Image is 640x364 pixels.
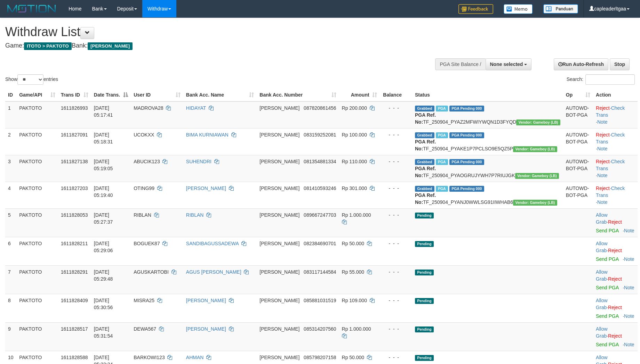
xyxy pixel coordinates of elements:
[342,132,367,138] span: Rp 100.000
[412,89,563,101] th: Status
[596,132,625,144] a: Check Trans
[186,355,204,360] a: AHMAN
[342,269,365,275] span: Rp 55.000
[383,354,409,361] div: - - -
[449,186,484,192] span: PGA Pending
[436,186,448,192] span: Marked by capleaderltgaa
[486,58,532,70] button: None selected
[608,276,622,282] a: Reject
[596,256,618,262] a: Send PGA
[134,212,151,218] span: RIBLAN
[134,185,154,191] span: OTING99
[383,185,409,192] div: - - -
[186,241,239,246] a: SANDIBAGUSSADEWA
[596,269,607,282] a: Allow Grab
[304,105,336,111] span: Copy 087820861456 to clipboard
[415,192,436,205] b: PGA Ref. No:
[16,155,58,182] td: PAKTOTO
[342,355,365,360] span: Rp 50.000
[563,155,593,182] td: AUTOWD-BOT-PGA
[593,101,638,129] td: · ·
[596,313,618,319] a: Send PGA
[563,89,593,101] th: Op: activate to sort column ascending
[513,146,557,152] span: Vendor URL: https://dashboard.q2checkout.com/secure
[597,199,608,205] a: Note
[596,185,610,191] a: Reject
[304,185,336,191] span: Copy 081410593246 to clipboard
[608,248,622,253] a: Reject
[16,265,58,294] td: PAKTOTO
[342,185,367,191] span: Rp 301.000
[624,313,634,319] a: Note
[134,355,165,360] span: BARKOWI123
[61,355,88,360] span: 1611828588
[134,105,163,111] span: MADROVA28
[415,166,436,178] b: PGA Ref. No:
[597,146,608,151] a: Note
[5,89,16,101] th: ID
[16,208,58,237] td: PAKTOTO
[624,256,634,262] a: Note
[596,241,608,253] span: ·
[593,294,638,322] td: ·
[304,212,336,218] span: Copy 089667247703 to clipboard
[94,298,113,310] span: [DATE] 05:30:56
[383,325,409,332] div: - - -
[624,342,634,347] a: Note
[5,74,58,85] label: Show entries
[342,105,367,111] span: Rp 200.000
[554,58,608,70] a: Run Auto-Refresh
[88,42,133,50] span: [PERSON_NAME]
[342,298,367,303] span: Rp 109.000
[259,105,299,111] span: [PERSON_NAME]
[16,237,58,265] td: PAKTOTO
[449,159,484,165] span: PGA Pending
[259,132,299,138] span: [PERSON_NAME]
[304,355,336,360] span: Copy 085798207158 to clipboard
[596,285,618,290] a: Send PGA
[596,298,608,310] span: ·
[5,25,420,39] h1: Withdraw List
[415,159,434,165] span: Grabbed
[61,132,88,138] span: 1611827091
[61,298,88,303] span: 1611828409
[304,159,336,164] span: Copy 081354881334 to clipboard
[596,326,608,339] span: ·
[383,131,409,138] div: - - -
[415,270,434,275] span: Pending
[342,159,367,164] span: Rp 110.000
[596,228,618,233] a: Send PGA
[186,159,211,164] a: SUHENDRI
[608,333,622,339] a: Reject
[61,212,88,218] span: 1611828053
[596,342,618,347] a: Send PGA
[134,241,160,246] span: BOGUEK87
[259,326,299,332] span: [PERSON_NAME]
[415,298,434,304] span: Pending
[61,326,88,332] span: 1611828517
[61,241,88,246] span: 1611828211
[186,105,206,111] a: HIDAYAT
[610,58,630,70] a: Stop
[259,298,299,303] span: [PERSON_NAME]
[415,112,436,125] b: PGA Ref. No:
[131,89,183,101] th: User ID: activate to sort column ascending
[94,269,113,282] span: [DATE] 05:29:48
[624,228,634,233] a: Note
[436,159,448,165] span: Marked by capleaderltgaa
[596,105,625,118] a: Check Trans
[449,132,484,138] span: PGA Pending
[58,89,91,101] th: Trans ID: activate to sort column ascending
[5,237,16,265] td: 6
[16,322,58,351] td: PAKTOTO
[259,185,299,191] span: [PERSON_NAME]
[624,285,634,290] a: Note
[134,159,160,164] span: ABUCIK123
[593,128,638,155] td: · ·
[596,212,607,225] a: Allow Grab
[415,106,434,111] span: Grabbed
[183,89,257,101] th: Bank Acc. Name: activate to sort column ascending
[24,42,72,50] span: ITOTO > PAKTOTO
[383,268,409,275] div: - - -
[304,132,336,138] span: Copy 083159252081 to clipboard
